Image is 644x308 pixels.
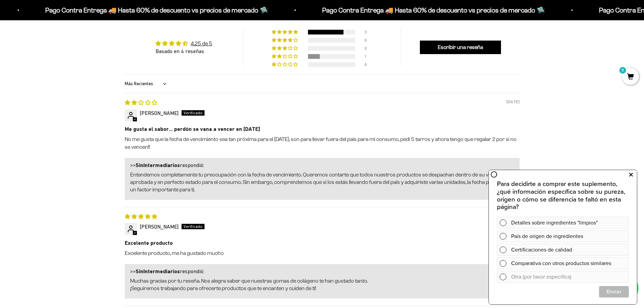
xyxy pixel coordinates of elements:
div: 3 [364,30,373,34]
b: Excelente producto [125,239,520,247]
a: 0 [622,73,639,81]
span: 2 star review [125,99,157,105]
span: [PERSON_NAME] [140,223,178,230]
iframe: zigpoll-iframe [489,169,637,304]
b: SinIntermediarios [136,268,180,275]
p: Muchas gracias por tu reseña. Nos alegra saber que nuestras gomas de colágeno te han gustado tant... [130,277,514,292]
p: Pago Contra Entrega 🚚 Hasta 60% de descuento vs precios de mercado 🛸 [320,5,543,16]
a: 4.25 de 5 [191,41,212,46]
a: Escribir una reseña [420,41,501,54]
div: Basado en 4 reseñas [156,47,212,55]
b: Me gusta el sabor… perdón se vana a vencer en [DATE] [125,125,520,133]
p: No me gusta que la fecha de vencimiento sea tan próxima para el [DATE], son para llevar fuera del... [125,136,520,151]
div: Average rating is 4.25 stars [156,40,212,47]
p: Pago Contra Entrega 🚚 Hasta 60% de descuento vs precios de mercado 🛸 [44,5,266,16]
div: 25% (1) reviews with 2 star rating [272,54,299,59]
p: Excelente producto, me ha gustado mucho [125,250,520,257]
div: 1 [364,54,373,59]
mark: 0 [619,66,627,74]
span: 5 star review [125,213,157,219]
span: [DATE] [506,99,520,105]
div: >> respondió: [130,267,514,275]
p: Entendemos completamente tu preocupación con la fecha de vencimiento. Queremos contarte que todos... [130,171,514,194]
b: SinIntermediarios [136,162,180,168]
select: Sort dropdown [125,77,168,91]
div: 75% (3) reviews with 5 star rating [272,30,299,34]
div: >> respondió: [130,161,514,169]
span: [PERSON_NAME] [140,110,178,116]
